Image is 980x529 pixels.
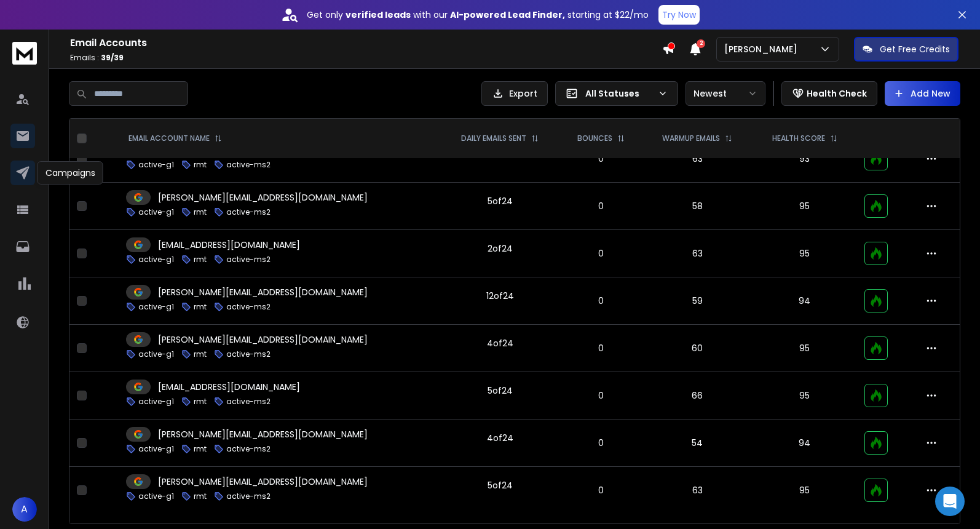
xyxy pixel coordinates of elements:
[488,242,513,255] div: 2 of 24
[567,247,634,260] p: 0
[642,467,753,514] td: 63
[128,133,222,143] div: EMAIL ACCOUNT NAME
[487,432,513,444] div: 4 of 24
[194,349,207,359] p: rmt
[70,36,662,50] h1: Email Accounts
[781,81,877,106] button: Health Check
[772,133,825,143] p: HEALTH SCORE
[481,81,548,106] button: Export
[194,397,207,407] p: rmt
[567,389,634,402] p: 0
[138,491,174,501] p: active-g1
[138,349,174,359] p: active-g1
[12,497,37,522] button: A
[226,397,271,407] p: active-ms2
[697,39,705,48] span: 2
[461,133,526,143] p: DAILY EMAILS SENT
[158,191,368,204] p: [PERSON_NAME][EMAIL_ADDRESS][DOMAIN_NAME]
[567,295,634,307] p: 0
[642,183,753,230] td: 58
[567,200,634,212] p: 0
[226,207,271,217] p: active-ms2
[567,484,634,496] p: 0
[585,87,653,100] p: All Statuses
[138,302,174,312] p: active-g1
[753,372,857,420] td: 95
[486,290,514,302] div: 12 of 24
[226,491,271,501] p: active-ms2
[158,286,368,298] p: [PERSON_NAME][EMAIL_ADDRESS][DOMAIN_NAME]
[885,81,960,106] button: Add New
[753,230,857,277] td: 95
[642,325,753,372] td: 60
[807,87,867,100] p: Health Check
[753,325,857,372] td: 95
[724,43,802,55] p: [PERSON_NAME]
[158,333,368,346] p: [PERSON_NAME][EMAIL_ADDRESS][DOMAIN_NAME]
[488,384,513,397] div: 5 of 24
[488,479,513,491] div: 5 of 24
[194,491,207,501] p: rmt
[854,37,958,62] button: Get Free Credits
[226,255,271,264] p: active-ms2
[658,5,700,25] button: Try Now
[642,135,753,183] td: 63
[577,133,612,143] p: BOUNCES
[642,277,753,325] td: 59
[642,420,753,467] td: 54
[450,9,565,21] strong: AI-powered Lead Finder,
[567,153,634,165] p: 0
[226,349,271,359] p: active-ms2
[567,342,634,354] p: 0
[753,135,857,183] td: 93
[226,302,271,312] p: active-ms2
[346,9,411,21] strong: verified leads
[487,337,513,349] div: 4 of 24
[194,302,207,312] p: rmt
[194,444,207,454] p: rmt
[753,183,857,230] td: 95
[488,195,513,207] div: 5 of 24
[226,160,271,170] p: active-ms2
[686,81,765,106] button: Newest
[753,277,857,325] td: 94
[158,239,300,251] p: [EMAIL_ADDRESS][DOMAIN_NAME]
[38,161,103,185] div: Campaigns
[194,207,207,217] p: rmt
[307,9,649,21] p: Get only with our starting at $22/mo
[158,475,368,488] p: [PERSON_NAME][EMAIL_ADDRESS][DOMAIN_NAME]
[226,444,271,454] p: active-ms2
[70,53,662,63] p: Emails :
[138,160,174,170] p: active-g1
[194,255,207,264] p: rmt
[158,428,368,440] p: [PERSON_NAME][EMAIL_ADDRESS][DOMAIN_NAME]
[567,437,634,449] p: 0
[662,9,696,21] p: Try Now
[642,372,753,420] td: 66
[753,467,857,514] td: 95
[935,487,965,516] div: Open Intercom Messenger
[194,160,207,170] p: rmt
[138,397,174,407] p: active-g1
[642,230,753,277] td: 63
[138,255,174,264] p: active-g1
[753,420,857,467] td: 94
[880,43,950,55] p: Get Free Credits
[12,42,37,65] img: logo
[138,207,174,217] p: active-g1
[158,381,300,393] p: [EMAIL_ADDRESS][DOMAIN_NAME]
[138,444,174,454] p: active-g1
[101,52,124,63] span: 39 / 39
[662,133,720,143] p: WARMUP EMAILS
